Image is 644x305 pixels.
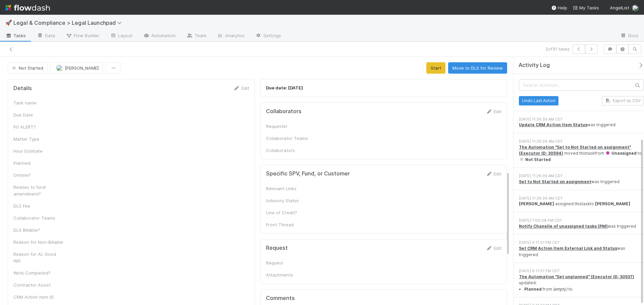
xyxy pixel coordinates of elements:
[602,96,644,105] button: Export as CSV
[551,4,567,11] div: Help
[486,109,501,114] a: Edit
[266,259,316,266] div: Request
[266,170,350,177] h5: Specific SPV, Fund, or Customer
[524,286,644,292] li: from to
[13,160,64,166] div: Planned
[11,65,43,71] span: Not Started
[8,62,48,74] button: Not Started
[13,227,64,233] div: DLS Billable?
[486,245,501,251] a: Edit
[13,172,64,178] div: Ontime?
[5,20,12,25] span: 🚀
[519,139,644,144] div: [DATE] 11:26:39 AM CDT
[266,197,316,204] div: Advisory Status
[66,32,99,39] span: Flow Builder
[519,218,644,223] div: [DATE] 7:00:08 PM CDT
[13,148,64,154] div: Hour Estimate
[632,5,639,11] img: avatar_ba76ddef-3fd0-4be4-9bc3-126ad567fcd5.png
[233,85,249,91] a: Edit
[250,31,286,42] a: Settings
[573,4,599,11] a: My Tasks
[266,123,316,130] div: Requester
[448,62,507,74] button: Move to DLS for Review
[519,201,554,206] strong: [PERSON_NAME]
[595,201,630,206] strong: [PERSON_NAME]
[212,31,250,42] a: Analytics
[266,147,316,154] div: Collaborators
[266,272,316,278] div: Attachments
[13,239,64,245] div: Reason for Non-Billable
[65,65,99,71] span: [PERSON_NAME]
[13,124,64,130] div: P0 ALERT?
[266,245,288,251] h5: Request
[545,46,570,52] span: 2 of 31 tasks
[13,136,64,142] div: Matter Type
[13,19,125,26] span: Legal & Compliance > Legal Launchpad
[519,196,644,201] div: [DATE] 11:26:39 AM CDT
[13,203,64,209] div: DLS Fee
[573,5,599,10] span: My Tasks
[266,85,303,90] strong: Due date: [DATE]
[519,117,644,122] div: [DATE] 11:26:39 AM CDT
[519,62,550,69] span: Activity Log
[138,31,181,42] a: Automation
[5,2,50,13] img: logo-inverted-e16ddd16eac7371096b0.svg
[519,245,644,258] div: was triggered
[32,31,60,42] a: Data
[56,65,63,71] img: avatar_ba76ddef-3fd0-4be4-9bc3-126ad567fcd5.png
[519,122,644,128] div: was triggered
[13,184,64,197] div: Relates to fund amendment?
[266,295,502,302] h5: Comments
[519,122,587,127] a: Update CRM Action Item Status
[519,223,644,229] div: was triggered
[105,31,138,42] a: Layout
[519,145,631,156] a: The Automation "Set to Not Started on assignment" (Executor ID: 30594)
[13,282,64,288] div: Contractor Assist
[13,215,64,221] div: Collaborator Teams
[519,240,644,245] div: [DATE] 6:11:37 PM CDT
[519,179,591,184] a: Set to Not Started on assignment
[181,31,212,42] a: Team
[13,270,64,276] div: Work Completed?
[486,171,501,176] a: Edit
[519,96,558,105] button: Undo Last Action
[60,31,105,42] a: Flow Builder
[266,185,316,192] div: Relevant Links
[615,31,644,42] a: Docs
[519,173,644,179] div: [DATE] 11:26:39 AM CDT
[519,79,644,91] input: Search activities...
[266,221,316,228] div: Front Thread
[519,274,644,292] div: updated:
[5,32,26,39] span: Tasks
[519,268,644,274] div: [DATE] 6:11:37 PM CDT
[13,111,64,118] div: Due Date
[13,85,32,92] h5: Details
[519,201,644,207] div: assigned this task to
[524,287,542,292] strong: Planned
[519,274,634,279] a: The Automation "Set unplanned" (Executor ID: 30537)
[50,62,103,74] button: [PERSON_NAME]
[519,224,608,229] a: Notify Chanelle of unassigned tasks (PM)
[605,151,637,156] span: Unassigned
[13,99,64,106] div: Task name
[266,209,316,216] div: Line of Credit?
[519,179,644,185] div: was triggered
[266,108,302,115] h5: Collaborators
[13,251,64,264] div: Reason for AL Good Will
[519,246,617,251] a: Set CRM Action Item External Link and Status
[426,62,445,74] button: Start
[519,144,644,163] div: moved this task from to
[266,135,316,142] div: Collaborator Teams
[610,5,629,10] span: AngelList
[519,157,551,162] span: Not Started
[553,287,568,292] em: (empty)
[13,294,64,300] div: CRM Action Item ID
